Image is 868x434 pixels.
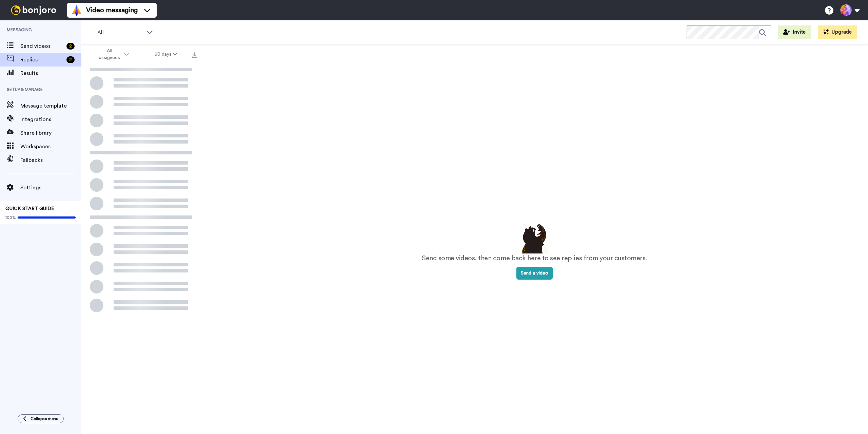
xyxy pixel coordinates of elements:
[20,143,81,151] span: Workspaces
[516,271,553,276] a: Send a video
[97,29,143,37] span: All
[20,42,64,50] span: Send videos
[422,253,647,263] p: Send some videos, then come back here to see replies from your customers.
[18,414,64,423] button: Collapse menu
[96,48,123,61] span: All assignees
[778,25,811,39] button: Invite
[190,49,199,59] button: Export all results that match these filters now.
[20,156,81,164] span: Fallbacks
[83,45,142,64] button: All assignees
[20,184,81,192] span: Settings
[20,115,81,124] span: Integrations
[142,48,190,60] button: 30 days
[66,43,75,50] div: 2
[20,56,64,64] span: Replies
[8,5,59,15] img: bj-logo-header-white.svg
[71,5,82,16] img: vm-color.svg
[516,267,553,280] button: Send a video
[31,416,58,421] span: Collapse menu
[818,25,857,39] button: Upgrade
[20,129,81,137] span: Share library
[20,102,81,110] span: Message template
[5,215,16,220] span: 100%
[66,56,75,63] div: 2
[5,206,54,211] span: QUICK START GUIDE
[192,52,197,58] img: export.svg
[86,5,138,15] span: Video messaging
[20,69,81,77] span: Results
[517,222,551,253] img: results-emptystates.png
